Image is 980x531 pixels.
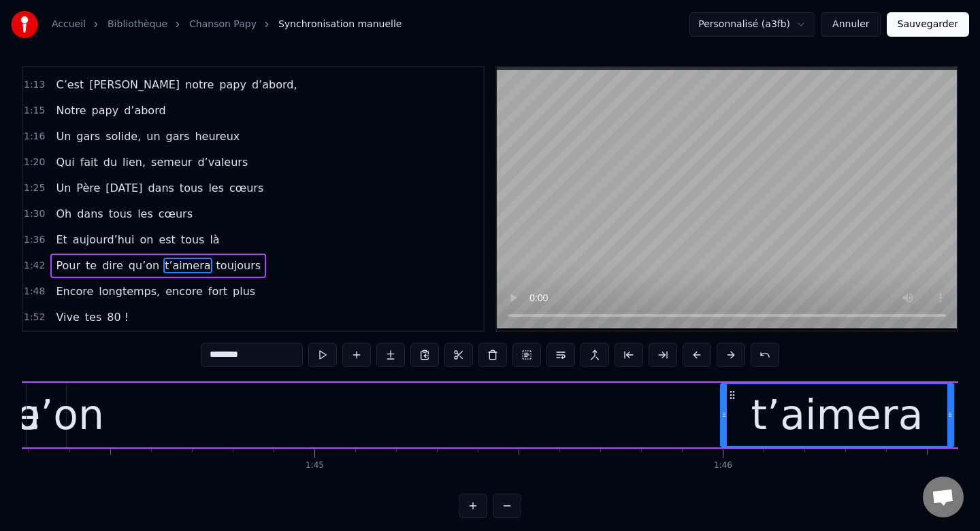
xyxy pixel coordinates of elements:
[105,309,130,325] span: 80 !
[215,258,263,273] span: toujours
[218,77,248,92] span: papy
[54,232,68,247] span: Et
[163,258,212,273] span: t’aimera
[165,129,191,144] span: gars
[54,77,85,92] span: C’est
[52,18,402,31] nav: breadcrumb
[24,285,45,298] span: 1:48
[54,180,72,196] span: Un
[887,12,969,37] button: Sauvegarder
[54,309,80,325] span: Vive
[24,182,45,195] span: 1:25
[79,154,99,170] span: fait
[24,104,45,118] span: 1:15
[54,129,72,144] span: Un
[150,154,193,170] span: semeur
[821,12,881,37] button: Annuler
[24,311,45,324] span: 1:52
[923,477,964,517] div: Ouvrir le chat
[88,77,181,92] span: [PERSON_NAME]
[24,233,45,247] span: 1:36
[104,129,142,144] span: solide,
[138,232,154,247] span: on
[11,11,38,38] img: youka
[108,206,134,222] span: tous
[121,154,147,170] span: lien,
[250,77,299,92] span: d’abord,
[75,129,101,144] span: gars
[84,258,98,273] span: te
[54,258,82,273] span: Pour
[52,18,86,31] a: Accueil
[196,154,249,170] span: d’valeurs
[101,258,125,273] span: dire
[71,232,136,247] span: aujourd’hui
[54,103,87,118] span: Notre
[24,156,45,169] span: 1:20
[228,180,265,196] span: cœurs
[97,284,161,299] span: longtemps,
[91,103,120,118] span: papy
[184,77,215,92] span: notre
[751,384,924,445] div: t’aimera
[145,129,161,144] span: un
[76,206,104,222] span: dans
[278,18,402,31] span: Synchronisation manuelle
[102,154,118,170] span: du
[189,18,257,31] a: Chanson Papy
[146,180,175,196] span: dans
[207,284,229,299] span: fort
[157,206,194,222] span: cœurs
[24,78,45,92] span: 1:13
[54,206,73,222] span: Oh
[207,180,225,196] span: les
[104,180,144,196] span: [DATE]
[54,284,95,299] span: Encore
[24,130,45,143] span: 1:16
[24,259,45,273] span: 1:42
[108,18,167,31] a: Bibliothèque
[24,207,45,221] span: 1:30
[178,180,205,196] span: tous
[180,232,206,247] span: tous
[136,206,154,222] span: les
[157,232,176,247] span: est
[231,284,257,299] span: plus
[193,129,241,144] span: heureux
[208,232,220,247] span: là
[127,258,161,273] span: qu’on
[306,460,324,471] div: 1:45
[54,154,76,170] span: Qui
[75,180,101,196] span: Père
[164,284,204,299] span: encore
[714,460,732,471] div: 1:46
[122,103,167,118] span: d’abord
[84,309,103,325] span: tes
